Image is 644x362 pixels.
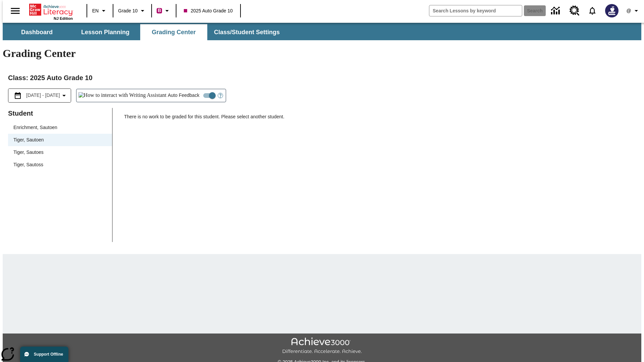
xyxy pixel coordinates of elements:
span: Auto Feedback [168,92,199,99]
span: Dashboard [21,28,53,36]
button: Open side menu [5,1,25,21]
button: Grading Center [140,24,207,40]
span: [DATE] - [DATE] [26,92,60,99]
button: Profile/Settings [623,5,644,17]
div: Home [29,2,73,20]
button: Support Offline [20,347,68,362]
button: Select the date range menu item [11,92,68,100]
p: Student [8,108,112,119]
div: Tiger, Sautoes [13,149,44,156]
span: Grading Center [152,28,196,36]
span: NJ Edition [54,16,73,20]
span: Class/Student Settings [214,28,280,36]
a: Resource Center, Will open in new tab [566,2,584,20]
span: EN [92,7,99,14]
a: Data Center [547,2,566,20]
div: Enrichment, Sautoen [8,121,112,134]
h2: Class : 2025 Auto Grade 10 [8,72,636,83]
div: SubNavbar [3,23,641,40]
span: Support Offline [34,352,63,357]
button: Class/Student Settings [209,24,285,40]
div: Tiger, Sautoen [13,136,44,143]
input: search field [429,5,522,16]
span: Grade 10 [118,7,138,14]
button: Dashboard [3,24,70,40]
span: @ [626,7,631,14]
span: Lesson Planning [81,28,129,36]
p: There is no work to be graded for this student. Please select another student. [124,113,636,125]
div: Enrichment, Sautoen [13,124,57,131]
button: Open Help for Writing Assistant [215,89,226,102]
button: Grade: Grade 10, Select a grade [115,5,149,17]
a: Notifications [584,2,601,19]
h1: Grading Center [3,47,641,60]
div: SubNavbar [3,24,286,40]
img: Avatar [605,4,619,17]
img: How to interact with Writing Assistant [78,92,167,99]
button: Select a new avatar [601,2,623,19]
div: Tiger, Sautoen [8,134,112,146]
div: Tiger, Sautoss [8,159,112,171]
span: 2025 Auto Grade 10 [184,7,232,14]
svg: Collapse Date Range Filter [60,92,68,100]
img: Achieve3000 Differentiate Accelerate Achieve [282,338,362,355]
a: Home [29,3,73,16]
div: Tiger, Sautoes [8,146,112,159]
button: Boost Class color is violet red. Change class color [154,5,174,17]
span: B [158,6,161,15]
button: Language: EN, Select a language [89,5,111,17]
div: Tiger, Sautoss [13,161,43,168]
button: Lesson Planning [72,24,139,40]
